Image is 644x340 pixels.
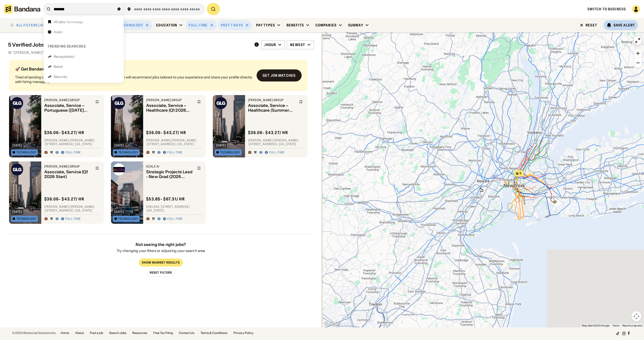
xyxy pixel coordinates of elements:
span: 5 [519,171,521,176]
div: Show Nearest Results [142,261,180,264]
a: About [75,331,84,334]
div: $ 36.06 - $43.27 / hr [146,130,186,135]
div: Past 7 days [221,23,243,27]
div: Full-time [167,217,183,221]
span: · Technology [65,20,83,24]
div: Companies [315,23,337,27]
div: Security [54,75,67,78]
div: [DATE] [12,210,22,213]
a: Open this area in Google Maps (opens a new window) [323,321,340,327]
div: Technology [16,217,36,220]
div: Education [156,23,177,27]
div: Technology [220,151,240,154]
span: Map data ©2025 Google [582,324,609,327]
a: Terms (opens in new tab) [612,324,619,327]
div: 18 "[PERSON_NAME]" jobs on [DOMAIN_NAME] [8,50,314,55]
a: Resources [132,331,147,334]
div: Save Alert [614,23,635,27]
div: [PERSON_NAME] Group [44,98,92,102]
div: Strategic Projects Lead - New Grad (2026 Season) [146,169,194,179]
div: Associate, Service (Q1 2026 Start) [44,169,92,179]
a: Home [61,331,69,334]
div: Full-time [189,23,208,27]
img: Google [323,321,340,327]
div: 🚀 Get Bandana Matched (100% Free) [15,67,253,71]
div: Reset Filters [150,271,172,274]
div: ALL FILTERS (4) [16,23,44,27]
div: $ 53.85 - $67.31 / hr [146,196,185,202]
div: Subway [348,23,363,27]
div: [PERSON_NAME] [PERSON_NAME] · [STREET_ADDRESS] · [US_STATE] [44,205,101,212]
div: [PERSON_NAME] [PERSON_NAME] · [STREET_ADDRESS] · [US_STATE] [44,138,101,146]
div: Newest [290,42,305,47]
div: Trending searches [48,44,86,49]
div: $ 36.06 - $43.27 / hr [44,196,84,202]
div: [PERSON_NAME] [PERSON_NAME] · [STREET_ADDRESS] · [US_STATE] [248,138,305,146]
div: Associate, Service – Healthcare (Summer 2026 Start) [248,103,296,113]
a: Report a map error [622,324,642,327]
div: grid [8,58,314,327]
div: Not seeing the right jobs? [117,242,205,247]
a: All jobs· Technology [46,18,122,26]
div: Pay Types [256,23,275,27]
div: All jobs [54,20,83,24]
div: Retail [54,65,63,68]
div: [DATE] [114,210,124,213]
div: rivian [54,30,62,34]
img: Gerson Lehrman Group logo [113,97,125,109]
img: Scale AI logo [113,163,125,176]
a: Switch to Business [587,7,626,11]
a: Contact Us [179,331,194,334]
div: Chelsea · [STREET_ADDRESS] · [US_STATE] [146,205,203,212]
div: [PERSON_NAME] [PERSON_NAME] · [STREET_ADDRESS] · [US_STATE] [146,138,203,146]
div: Technology [118,151,138,154]
a: Privacy Policy [233,331,254,334]
div: Get job matches [263,74,296,77]
div: Benefits [287,23,304,27]
img: Gerson Lehrman Group logo [11,163,23,176]
img: Gerson Lehrman Group logo [215,97,227,109]
div: Associate, Service – Portuguese ([DATE] Start) [44,103,92,113]
div: Scale AI [146,164,194,168]
div: © 2025 Workwise Solutions Inc. [12,331,57,334]
div: $ 36.06 - $43.27 / hr [44,130,84,135]
div: $ 36.06 - $43.27 / hr [248,130,288,135]
div: Full-time [65,151,81,155]
div: Technology [119,23,143,27]
a: Free Tax Filing [153,331,173,334]
img: Gerson Lehrman Group logo [11,97,23,109]
div: [PERSON_NAME] Group [44,164,92,168]
img: Bandana logotype [4,5,40,14]
div: /hour [264,42,276,47]
div: Technology [16,151,36,154]
div: [DATE] [12,144,22,147]
div: [DATE] [216,144,226,147]
a: Search Jobs [109,331,126,334]
button: Map camera controls [631,311,641,321]
div: Technology [118,217,138,220]
div: Reset [586,23,597,27]
div: [PERSON_NAME] Group [146,98,194,102]
div: Tired of sending out endless job applications? Bandana Match Team will recommend jobs tailored to... [15,75,253,84]
div: Full-time [269,151,285,155]
a: Terms & Conditions [200,331,227,334]
a: Post a job [90,331,103,334]
div: Try changing your filters or adjusting your search area [117,249,205,253]
div: Associate, Service – Healthcare (Q1 2026 Start) [146,103,194,113]
div: [DATE] [114,144,124,147]
div: [PERSON_NAME] Group [248,98,296,102]
div: Receptionist [54,55,74,58]
div: Full-time [65,217,81,221]
div: Full-time [167,151,183,155]
div: 5 Verified Jobs [8,42,250,48]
